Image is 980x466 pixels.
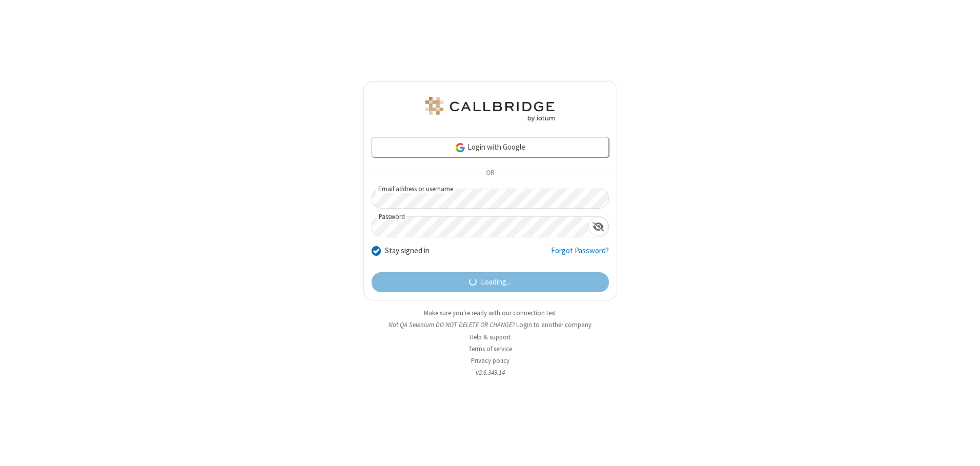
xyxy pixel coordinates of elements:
img: QA Selenium DO NOT DELETE OR CHANGE [423,97,557,121]
label: Stay signed in [385,245,430,257]
img: google-icon.png [455,142,466,153]
input: Password [372,217,588,237]
button: Login to another company [516,320,591,330]
a: Make sure you're ready with our connection test [424,309,556,317]
span: Loading... [481,276,511,288]
a: Login with Google [372,137,609,157]
a: Privacy policy [471,356,509,365]
span: OR [482,166,498,180]
li: Not QA Selenium DO NOT DELETE OR CHANGE? [363,320,617,330]
input: Email address or username [372,189,609,209]
li: v2.6.349.14 [363,368,617,377]
div: Show password [588,217,608,236]
a: Terms of service [468,345,512,353]
button: Loading... [372,272,609,293]
a: Forgot Password? [551,245,609,265]
a: Help & support [469,333,511,341]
